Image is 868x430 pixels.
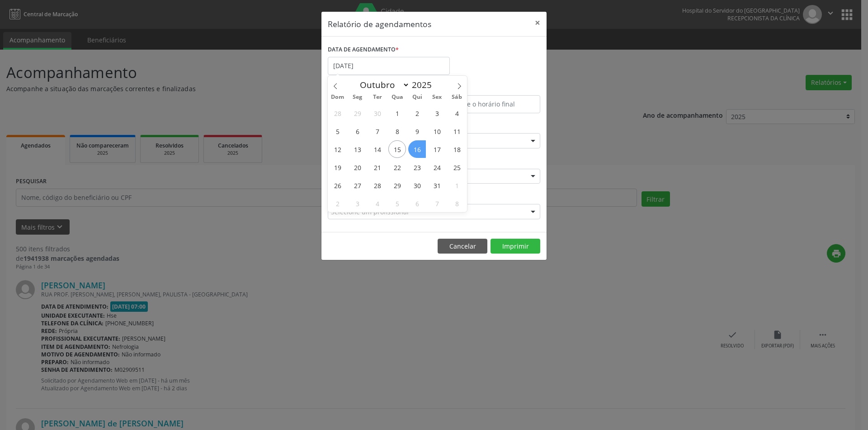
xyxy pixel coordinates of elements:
span: Outubro 21, 2025 [368,158,386,176]
span: Outubro 17, 2025 [428,140,446,158]
span: Novembro 1, 2025 [448,176,466,194]
span: Outubro 19, 2025 [329,158,346,176]
span: Novembro 8, 2025 [448,194,466,212]
span: Qui [407,94,427,100]
h5: Relatório de agendamentos [328,18,431,30]
button: Close [528,12,547,34]
span: Outubro 22, 2025 [388,158,406,176]
span: Outubro 9, 2025 [408,122,426,140]
span: Novembro 4, 2025 [368,194,386,212]
span: Outubro 1, 2025 [388,104,406,122]
span: Outubro 5, 2025 [329,122,346,140]
span: Qua [387,94,407,100]
span: Novembro 6, 2025 [408,194,426,212]
input: Year [410,79,439,91]
span: Outubro 23, 2025 [408,158,426,176]
span: Outubro 28, 2025 [368,176,386,194]
span: Seg [348,94,368,100]
span: Outubro 11, 2025 [448,122,466,140]
span: Outubro 16, 2025 [408,140,426,158]
span: Outubro 8, 2025 [388,122,406,140]
input: Selecione o horário final [436,95,540,113]
span: Setembro 29, 2025 [349,104,366,122]
span: Outubro 2, 2025 [408,104,426,122]
span: Outubro 12, 2025 [329,140,346,158]
span: Outubro 26, 2025 [329,176,346,194]
span: Selecione um profissional [331,207,409,217]
span: Dom [328,94,348,100]
span: Sáb [447,94,467,100]
span: Outubro 7, 2025 [368,122,386,140]
span: Outubro 31, 2025 [428,176,446,194]
span: Outubro 24, 2025 [428,158,446,176]
span: Outubro 13, 2025 [349,140,366,158]
input: Selecione uma data ou intervalo [328,57,450,75]
span: Novembro 5, 2025 [388,194,406,212]
span: Novembro 7, 2025 [428,194,446,212]
span: Novembro 3, 2025 [349,194,366,212]
select: Month [355,79,410,91]
span: Outubro 27, 2025 [349,176,366,194]
span: Outubro 20, 2025 [349,158,366,176]
span: Outubro 4, 2025 [448,104,466,122]
button: Cancelar [438,239,487,254]
span: Sex [427,94,447,100]
label: DATA DE AGENDAMENTO [328,43,399,57]
span: Outubro 10, 2025 [428,122,446,140]
span: Outubro 15, 2025 [388,140,406,158]
span: Outubro 3, 2025 [428,104,446,122]
span: Outubro 25, 2025 [448,158,466,176]
span: Outubro 6, 2025 [349,122,366,140]
span: Ter [368,94,387,100]
span: Outubro 29, 2025 [388,176,406,194]
span: Outubro 14, 2025 [368,140,386,158]
button: Imprimir [491,239,540,254]
label: ATÉ [436,81,540,95]
span: Outubro 18, 2025 [448,140,466,158]
span: Setembro 30, 2025 [368,104,386,122]
span: Novembro 2, 2025 [329,194,346,212]
span: Outubro 30, 2025 [408,176,426,194]
span: Setembro 28, 2025 [329,104,346,122]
